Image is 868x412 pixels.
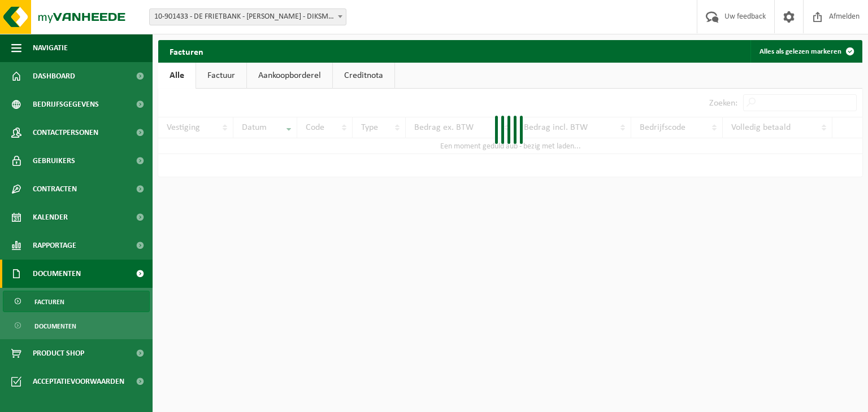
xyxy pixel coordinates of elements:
[33,339,84,367] span: Product Shop
[33,260,81,288] span: Documenten
[158,63,196,89] a: Alle
[33,203,68,231] span: Kalender
[3,291,150,312] a: Facturen
[247,63,332,89] a: Aankoopborderel
[750,40,861,63] button: Alles als gelezen markeren
[33,231,76,260] span: Rapportage
[33,147,75,175] span: Gebruikers
[33,90,99,119] span: Bedrijfsgegevens
[3,315,150,336] a: Documenten
[33,119,98,147] span: Contactpersonen
[34,291,64,313] span: Facturen
[33,62,75,90] span: Dashboard
[158,40,215,62] h2: Facturen
[34,315,76,337] span: Documenten
[149,8,346,25] span: 10-901433 - DE FRIETBANK - GYSEL ANJA - DIKSMUIDE
[33,34,68,62] span: Navigatie
[150,9,346,25] span: 10-901433 - DE FRIETBANK - GYSEL ANJA - DIKSMUIDE
[33,175,77,203] span: Contracten
[333,63,394,89] a: Creditnota
[196,63,246,89] a: Factuur
[33,367,124,396] span: Acceptatievoorwaarden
